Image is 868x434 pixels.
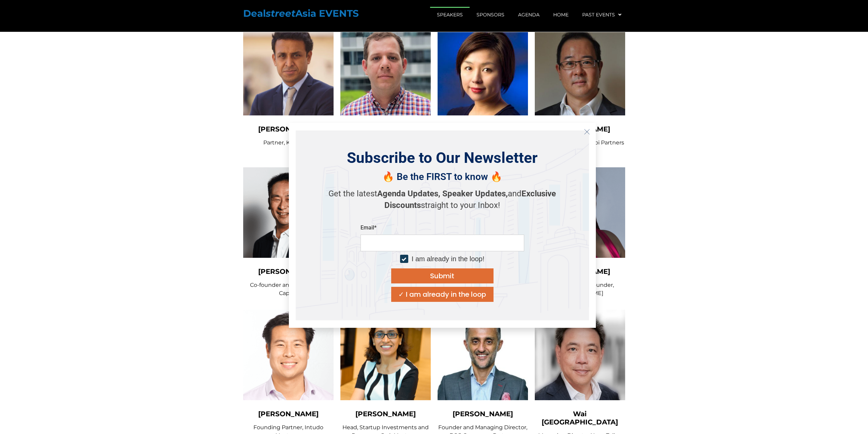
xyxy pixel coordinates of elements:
[250,282,326,296] span: Co-founder and GP, Tin Men Capital
[243,8,359,19] strong: Deal Asia EVENTS
[546,7,575,23] a: Home
[430,7,470,23] a: Speakers
[266,8,295,19] em: street
[470,7,511,23] a: Sponsors
[511,7,546,23] a: Agenda
[575,7,628,23] a: Past Events
[243,8,359,19] a: DealstreetAsia EVENTS
[258,410,319,418] span: [PERSON_NAME]
[258,125,319,133] span: [PERSON_NAME]
[263,139,313,146] span: Partner, Kaizen PE
[258,267,319,276] span: [PERSON_NAME]
[453,410,513,418] span: [PERSON_NAME]
[355,410,416,418] span: [PERSON_NAME]
[542,410,618,426] span: Wai [GEOGRAPHIC_DATA]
